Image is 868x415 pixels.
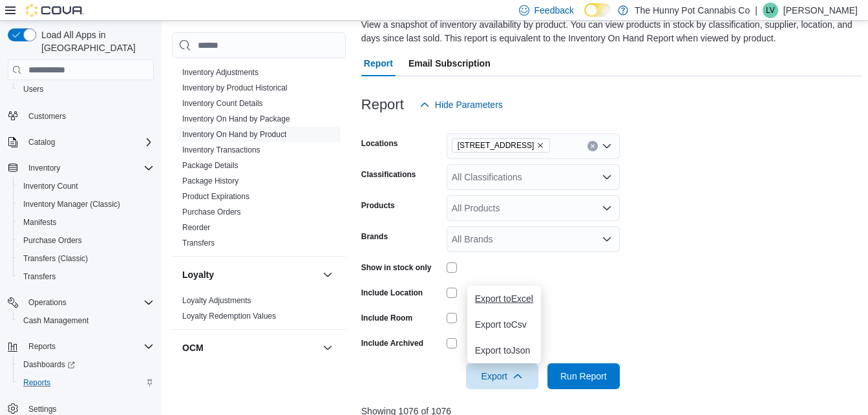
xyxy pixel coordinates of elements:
[18,357,80,372] a: Dashboards
[182,68,259,77] a: Inventory Adjustments
[18,269,61,284] a: Transfers
[3,293,159,312] button: Operations
[182,207,241,217] a: Purchase Orders
[182,114,290,123] a: Inventory On Hand by Package
[23,217,56,228] span: Manifests
[475,293,533,304] span: Export to Excel
[361,262,432,273] label: Show in stock only
[182,368,262,379] span: OCM Weekly Inventory
[23,160,65,176] button: Inventory
[13,356,159,374] a: Dashboards
[18,233,154,248] span: Purchase Orders
[28,111,66,122] span: Customers
[23,339,61,354] button: Reports
[763,3,778,18] div: Laura Vale
[182,296,251,305] a: Loyalty Adjustments
[467,286,541,312] button: Export toExcel
[435,98,503,111] span: Hide Parameters
[182,129,286,140] span: Inventory On Hand by Product
[23,295,154,310] span: Operations
[361,231,388,242] label: Brands
[28,137,55,147] span: Catalog
[182,239,215,248] a: Transfers
[587,141,598,151] button: Clear input
[23,359,75,370] span: Dashboards
[182,268,214,281] h3: Loyalty
[18,313,94,328] a: Cash Management
[23,134,60,150] button: Catalog
[361,288,423,298] label: Include Location
[547,363,620,389] button: Run Report
[13,312,159,330] button: Cash Management
[23,378,50,388] span: Reports
[3,106,159,125] button: Customers
[602,172,612,182] button: Open list of options
[182,161,238,170] a: Package Details
[320,340,335,356] button: OCM
[18,233,87,248] a: Purchase Orders
[182,145,260,154] a: Inventory Transactions
[23,315,89,326] span: Cash Management
[18,197,154,212] span: Inventory Manager (Classic)
[182,268,317,281] button: Loyalty
[361,313,412,323] label: Include Room
[408,50,491,76] span: Email Subscription
[458,139,535,152] span: [STREET_ADDRESS]
[23,235,82,246] span: Purchase Orders
[23,107,154,123] span: Customers
[18,215,154,230] span: Manifests
[182,98,263,109] span: Inventory Count Details
[23,199,120,209] span: Inventory Manager (Classic)
[182,145,260,155] span: Inventory Transactions
[182,238,215,248] span: Transfers
[18,81,48,97] a: Users
[18,251,154,266] span: Transfers (Classic)
[18,375,154,390] span: Reports
[364,50,393,76] span: Report
[18,178,154,194] span: Inventory Count
[182,341,317,354] button: OCM
[182,67,259,78] span: Inventory Adjustments
[536,142,544,149] button: Remove 5035 Hurontario St from selection in this group
[361,138,398,149] label: Locations
[23,181,78,191] span: Inventory Count
[361,200,395,211] label: Products
[361,338,423,348] label: Include Archived
[3,159,159,177] button: Inventory
[18,251,93,266] a: Transfers (Classic)
[13,374,159,392] button: Reports
[23,339,154,354] span: Reports
[467,312,541,337] button: Export toCsv
[766,3,775,18] span: LV
[602,203,612,213] button: Open list of options
[474,363,531,389] span: Export
[361,18,856,45] div: View a snapshot of inventory availability by product. You can view products in stock by classific...
[475,319,533,330] span: Export to Csv
[13,231,159,250] button: Purchase Orders
[172,366,346,387] div: OCM
[182,369,262,378] a: OCM Weekly Inventory
[182,311,276,321] span: Loyalty Redemption Values
[560,370,607,383] span: Run Report
[13,177,159,195] button: Inventory Count
[28,163,60,173] span: Inventory
[28,297,67,308] span: Operations
[182,130,286,139] a: Inventory On Hand by Product
[18,269,154,284] span: Transfers
[36,28,154,54] span: Load All Apps in [GEOGRAPHIC_DATA]
[584,3,611,17] input: Dark Mode
[23,160,154,176] span: Inventory
[475,345,533,356] span: Export to Json
[18,375,56,390] a: Reports
[23,84,43,94] span: Users
[28,341,56,352] span: Reports
[23,253,88,264] span: Transfers (Classic)
[172,293,346,329] div: Loyalty
[783,3,858,18] p: [PERSON_NAME]
[182,295,251,306] span: Loyalty Adjustments
[18,357,154,372] span: Dashboards
[452,138,551,153] span: 5035 Hurontario St
[172,65,346,256] div: Inventory
[182,191,249,202] span: Product Expirations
